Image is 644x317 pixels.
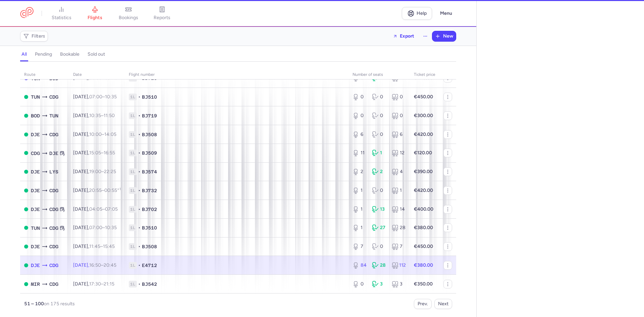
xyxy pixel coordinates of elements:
[414,150,432,156] strong: €120.00
[31,224,40,232] span: TUN
[142,187,157,194] span: BJ732
[129,224,137,231] span: 1L
[372,168,386,175] div: 2
[89,94,117,100] span: –
[138,168,141,175] span: •
[20,31,48,41] button: Filters
[20,7,34,19] a: CitizenPlane red outlined logo
[138,224,141,231] span: •
[49,206,58,213] span: Charles De Gaulle, Paris, France
[49,262,58,269] span: CDG
[89,169,116,174] span: –
[89,281,114,287] span: –
[119,15,138,21] span: bookings
[138,112,141,119] span: •
[88,15,102,21] span: flights
[432,31,456,41] button: New
[73,150,115,156] span: [DATE],
[372,112,386,119] div: 0
[49,131,58,138] span: CDG
[388,31,419,42] button: Export
[31,168,40,175] span: Djerba-Zarzis, Djerba, Tunisia
[89,262,116,268] span: –
[69,70,125,80] th: date
[392,262,406,269] div: 112
[32,34,45,39] span: Filters
[414,131,433,137] strong: €420.00
[142,94,157,100] span: BJ510
[142,150,157,156] span: BJ509
[372,281,386,287] div: 3
[138,206,141,213] span: •
[73,94,117,100] span: [DATE],
[353,187,367,194] div: 1
[414,206,433,212] strong: €400.00
[89,94,102,100] time: 07:00
[138,281,141,287] span: •
[73,262,116,268] span: [DATE],
[372,243,386,250] div: 0
[414,262,433,268] strong: €380.00
[89,206,102,212] time: 04:05
[392,187,406,194] div: 1
[31,93,40,101] span: Carthage, Tunis, Tunisia
[104,169,116,174] time: 22:25
[78,6,112,21] a: flights
[45,6,78,21] a: statistics
[73,113,115,118] span: [DATE],
[129,243,137,250] span: 1L
[31,280,40,288] span: Habib Bourguiba, Monastir, Tunisia
[73,131,116,137] span: [DATE],
[49,280,58,288] span: Charles De Gaulle, Paris, France
[353,150,367,156] div: 11
[49,150,58,157] span: DJE
[49,243,58,250] span: Charles De Gaulle, Paris, France
[129,112,137,119] span: 1L
[353,243,367,250] div: 7
[105,206,118,212] time: 07:05
[414,94,433,100] strong: €450.00
[73,225,117,230] span: [DATE],
[348,70,410,80] th: number of seats
[104,281,114,287] time: 21:15
[353,206,367,213] div: 1
[372,262,386,269] div: 28
[73,169,116,174] span: [DATE],
[400,34,414,39] span: Export
[44,301,75,307] span: on 175 results
[436,7,456,20] button: Menu
[89,206,118,212] span: –
[414,244,433,249] strong: €450.00
[129,150,137,156] span: 1L
[142,281,157,287] span: BJ542
[89,244,115,249] span: –
[372,224,386,231] div: 27
[89,113,101,118] time: 10:35
[89,281,101,287] time: 17:30
[88,51,105,57] h4: sold out
[414,299,432,309] button: Prev.
[414,188,433,193] strong: €420.00
[138,94,141,100] span: •
[105,94,117,100] time: 10:35
[129,131,137,138] span: 1L
[89,188,121,193] span: –
[49,168,58,175] span: St-Exupéry, Lyon, France
[24,301,44,307] strong: 51 – 100
[414,281,433,287] strong: €350.00
[35,51,52,57] h4: pending
[31,131,40,138] span: Djerba-Zarzis, Djerba, Tunisia
[138,243,141,250] span: •
[353,131,367,138] div: 6
[414,113,433,118] strong: €300.00
[112,6,145,21] a: bookings
[21,51,27,57] h4: all
[104,188,121,193] time: 00:55
[392,112,406,119] div: 0
[89,131,116,137] span: –
[89,150,115,156] span: –
[434,299,452,309] button: Next
[129,262,137,269] span: 1L
[138,262,141,269] span: •
[142,224,157,231] span: BJ510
